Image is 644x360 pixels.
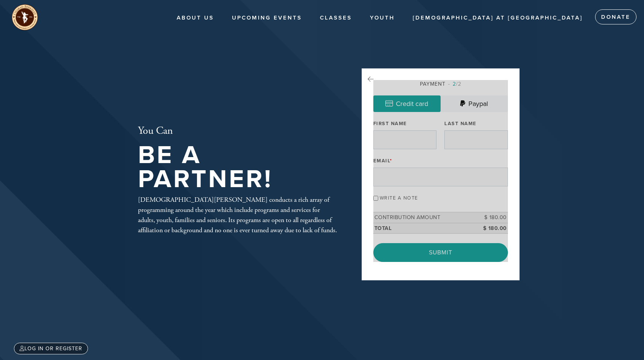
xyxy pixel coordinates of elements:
a: [DEMOGRAPHIC_DATA] at [GEOGRAPHIC_DATA] [407,11,588,25]
img: unnamed%20%283%29_0.png [11,4,38,31]
h2: You Can [138,125,337,138]
div: [DEMOGRAPHIC_DATA][PERSON_NAME] conducts a rich array of programming around the year which includ... [138,195,337,235]
a: Log in or register [14,343,88,354]
a: About Us [171,11,220,25]
a: Upcoming Events [226,11,308,25]
a: Donate [595,9,636,24]
a: Youth [364,11,400,25]
h1: Be A Partner! [138,143,337,192]
a: Classes [314,11,358,25]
